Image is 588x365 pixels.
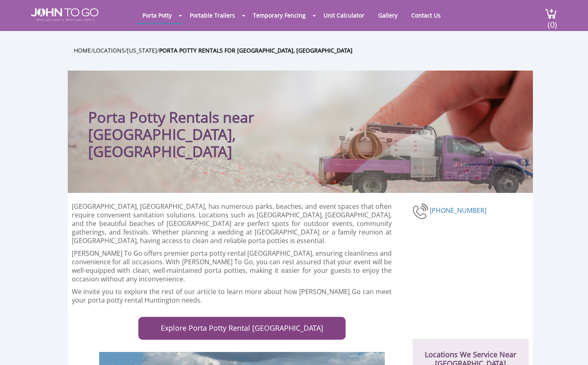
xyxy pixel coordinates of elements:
a: Portable Trailers [184,7,241,23]
a: Locations [93,46,125,54]
a: Home [74,46,91,54]
a: [PHONE_NUMBER] [430,206,486,215]
img: JOHN to go [31,8,98,21]
a: Unit Calculator [317,7,371,23]
a: Contact Us [405,7,447,23]
a: Temporary Fencing [247,7,312,23]
a: Explore Porta Potty Rental [GEOGRAPHIC_DATA] [138,317,346,340]
a: Porta Potty [136,7,178,23]
p: [GEOGRAPHIC_DATA], [GEOGRAPHIC_DATA], has numerous parks, beaches, and event spaces that often re... [72,202,392,245]
a: [US_STATE] [127,46,157,54]
img: cart a [545,8,557,19]
img: Truck [308,117,529,193]
h1: Porta Potty Rentals near [GEOGRAPHIC_DATA], [GEOGRAPHIC_DATA] [88,87,351,160]
a: Porta Potty Rentals for [GEOGRAPHIC_DATA], [GEOGRAPHIC_DATA] [159,46,353,54]
span: (0) [547,13,557,30]
a: Gallery [372,7,404,23]
img: phone-number [413,202,430,220]
p: We invite you to explore the rest of our article to learn more about how [PERSON_NAME] Go can mee... [72,288,392,305]
ul: / / / [74,46,539,55]
p: [PERSON_NAME] To Go offers premier porta potty rental [GEOGRAPHIC_DATA], ensuring cleanliness and... [72,249,392,283]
